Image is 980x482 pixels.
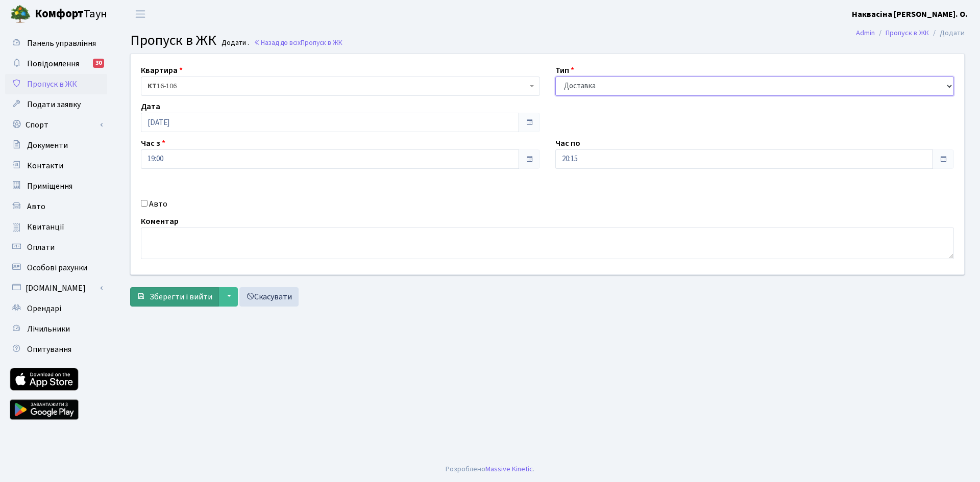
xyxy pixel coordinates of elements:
[27,160,63,171] span: Контакти
[301,38,342,47] span: Пропуск в ЖК
[27,38,96,49] span: Панель управління
[5,33,107,54] a: Панель управління
[149,198,167,210] label: Авто
[141,137,165,149] label: Час з
[27,303,61,314] span: Орендарі
[239,287,299,307] a: Скасувати
[485,464,533,474] a: Massive Kinetic
[148,81,157,91] b: КТ
[5,94,107,115] a: Подати заявку
[27,58,79,69] span: Повідомлення
[141,64,183,77] label: Квартира
[27,344,71,355] span: Опитування
[27,79,77,90] span: Пропуск в ЖК
[5,156,107,176] a: Контакти
[27,262,87,273] span: Особові рахунки
[929,28,965,39] li: Додати
[130,30,216,50] span: Пропуск в ЖК
[141,100,160,113] label: Дата
[27,99,81,110] span: Подати заявку
[5,176,107,196] a: Приміщення
[856,28,875,38] a: Admin
[5,196,107,217] a: Авто
[852,8,968,20] a: Наквасіна [PERSON_NAME]. О.
[141,215,179,227] label: Коментар
[10,4,31,24] img: logo.png
[5,74,107,94] a: Пропуск в ЖК
[219,39,249,47] small: Додати .
[5,319,107,339] a: Лічильники
[5,237,107,258] a: Оплати
[35,6,84,22] b: Комфорт
[254,38,342,47] a: Назад до всіхПропуск в ЖК
[141,77,540,96] span: <b>КТ</b>&nbsp;&nbsp;&nbsp;&nbsp;16-106
[150,291,212,302] span: Зберегти і вийти
[841,22,980,44] nav: breadcrumb
[555,137,580,149] label: Час по
[148,81,527,91] span: <b>КТ</b>&nbsp;&nbsp;&nbsp;&nbsp;16-106
[27,221,64,233] span: Квитанції
[128,6,153,22] button: Переключити навігацію
[93,59,104,68] div: 30
[5,217,107,237] a: Квитанції
[5,278,107,298] a: [DOMAIN_NAME]
[130,287,219,307] button: Зберегти і вийти
[5,135,107,156] a: Документи
[5,115,107,135] a: Спорт
[5,339,107,360] a: Опитування
[886,28,929,38] a: Пропуск в ЖК
[5,298,107,319] a: Орендарі
[27,242,55,253] span: Оплати
[27,140,68,151] span: Документи
[5,54,107,74] a: Повідомлення30
[27,323,70,335] span: Лічильники
[555,64,574,77] label: Тип
[446,464,534,475] div: Розроблено .
[35,6,107,23] span: Таун
[27,181,72,192] span: Приміщення
[27,201,45,212] span: Авто
[5,258,107,278] a: Особові рахунки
